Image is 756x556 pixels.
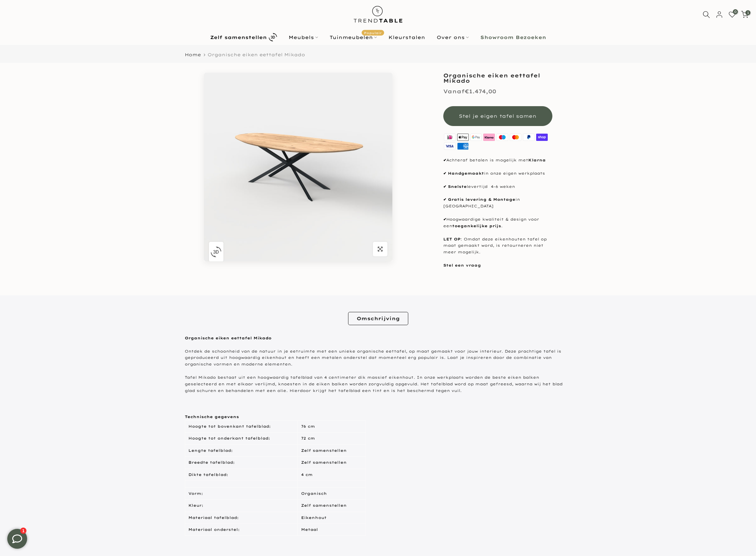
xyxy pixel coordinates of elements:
iframe: toggle-frame [1,522,34,555]
strong: ✔ [443,184,446,189]
a: Kleurstalen [382,33,431,41]
strong: Klarna [528,158,546,162]
span: Stel je eigen tafel samen [459,113,537,119]
p: in onze eigen werkplaats [443,170,552,177]
span: Vanaf [443,88,465,95]
a: 0 [729,11,736,18]
strong: ✔ [443,171,446,176]
span: 0 [733,9,738,14]
p: Achteraf betalen is mogelijk met [443,157,552,164]
span: Ontdek de schoonheid van de natuur in je eetruimte met een unieke organische eettafel, op maat ge... [185,349,561,367]
img: klarna [483,133,496,142]
td: Zelf samenstellen [298,500,366,512]
a: Home [185,53,201,57]
td: Breedte tafelblad: [185,457,298,469]
img: 3D_icon.svg [211,246,221,257]
a: Showroom Bezoeken [474,33,552,41]
img: apple pay [456,133,469,142]
img: master [509,133,522,142]
td: Vorm: [185,488,298,499]
strong: ✔ [443,217,446,222]
b: Zelf samenstellen [210,35,267,40]
h1: Organische eiken eettafel Mikado [443,73,552,83]
span: Populair [362,30,384,35]
div: €1.474,00 [443,87,496,96]
p: levertijd 4-6 weken [443,184,552,190]
td: 4 cm [298,469,366,481]
a: Over ons [431,33,474,41]
td: Kleur: [185,500,298,512]
strong: Technische gegevens [185,414,239,419]
span: Organische eiken eettafel Mikado [208,52,305,57]
td: Materiaal tafelblad: [185,512,298,524]
b: Showroom Bezoeken [480,35,546,40]
img: american express [456,142,469,150]
td: 72 cm [298,433,366,445]
td: Zelf samenstellen [298,457,366,469]
strong: ✔ [443,158,446,162]
strong: ✔ [443,197,446,202]
td: Zelf samenstellen [298,445,366,456]
td: Hoogte tot bovenkant tafelblad: [185,420,298,432]
a: 1 [741,11,748,18]
img: ideal [443,133,457,142]
p: Hoogwaardige kwaliteit & design voor een . [443,216,552,230]
p: : Omdat deze eikenhouten tafel op maat gemaakt word, is retourneren niet meer mogelijk. [443,236,552,256]
a: Zelf samenstellen [204,31,283,43]
td: Dikte tafelblad: [185,469,298,481]
strong: Snelste [448,184,467,189]
td: 76 cm [298,420,366,432]
td: Hoogte tot onderkant tafelblad: [185,433,298,445]
strong: Gratis levering & Montage [448,197,515,202]
img: maestro [496,133,509,142]
td: Materiaal onderstel: [185,524,298,536]
p: in [GEOGRAPHIC_DATA] [443,196,552,210]
td: Eikenhout [298,512,366,524]
strong: toegankelijke prijs [452,224,501,228]
strong: LET OP [443,237,460,241]
a: Meubels [283,33,324,41]
a: Omschrijving [348,312,408,325]
strong: Organische eiken eettafel Mikado [185,336,271,340]
a: TuinmeubelenPopulair [324,33,382,41]
img: shopify pay [535,133,548,142]
span: 1 [745,10,750,15]
a: Stel een vraag [443,263,481,268]
img: visa [443,142,457,150]
td: Metaal [298,524,366,536]
td: Organisch [298,488,366,499]
button: Stel je eigen tafel samen [443,106,552,126]
strong: Handgemaakt [448,171,484,176]
img: google pay [469,133,483,142]
span: Tafel Mikado bestaat uit een hoogwaardig tafelblad van 4 centimeter dik massief eikenhout. In onz... [185,375,563,393]
img: paypal [522,133,535,142]
td: Lengte tafelblad: [185,445,298,456]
